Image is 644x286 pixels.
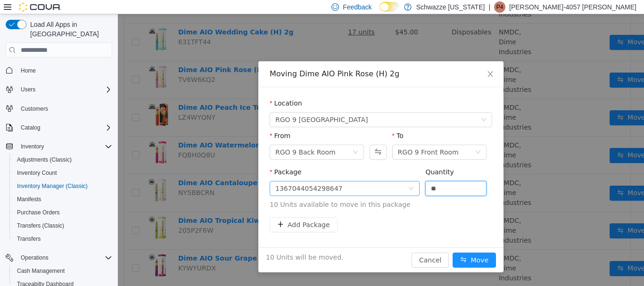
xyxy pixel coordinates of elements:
input: Dark Mode [380,2,399,12]
span: Catalog [21,124,40,131]
span: Load All Apps in [GEOGRAPHIC_DATA] [26,20,112,39]
span: Purchase Orders [17,209,60,216]
span: Cash Management [13,265,112,277]
span: Adjustments (Classic) [13,154,112,165]
button: Users [17,84,39,95]
button: Purchase Orders [9,206,116,219]
button: Transfers [9,232,116,245]
a: Cash Management [13,265,68,277]
i: icon: close [369,56,376,64]
button: Inventory Count [9,166,116,180]
i: icon: down [363,103,369,109]
span: Operations [17,252,112,263]
button: Inventory [2,140,116,153]
span: Catalog [17,122,112,133]
span: Home [21,67,36,74]
i: icon: down [290,172,296,178]
button: Operations [2,251,116,264]
p: [PERSON_NAME]-4057 [PERSON_NAME] [509,1,636,13]
span: Transfers [17,235,41,243]
button: Operations [17,252,52,263]
span: Users [21,86,35,93]
span: Cash Management [17,267,65,275]
span: Adjustments (Classic) [17,156,72,163]
button: Cash Management [9,264,116,278]
span: Users [17,84,112,95]
a: Purchase Orders [13,207,64,218]
button: Close [359,47,386,74]
button: icon: plusAdd Package [152,203,220,218]
p: Schwazze [US_STATE] [416,1,485,13]
span: Manifests [13,194,112,205]
span: Manifests [17,196,41,203]
a: Transfers (Classic) [13,220,68,231]
button: Customers [2,102,116,115]
div: RGO 9 Front Room [280,131,341,145]
span: 10 Units will be moved. [148,238,225,248]
i: icon: down [357,135,363,142]
button: Users [2,83,116,96]
button: Home [2,63,116,77]
input: Quantity [308,167,368,181]
label: Quantity [307,154,336,162]
a: Inventory Count [13,167,61,179]
span: Inventory Manager (Classic) [17,182,88,190]
div: Moving Dime AIO Pink Rose (H) 2g [152,55,374,65]
button: Catalog [17,122,44,133]
label: Location [152,85,184,93]
span: RGO 9 Las Vegas [157,98,250,113]
span: Dark Mode [380,12,380,12]
span: Transfers (Classic) [17,222,64,229]
button: Cancel [294,238,331,253]
span: Inventory Count [13,167,112,179]
button: Transfers (Classic) [9,219,116,232]
span: Home [17,64,112,76]
label: From [152,118,173,125]
label: To [274,118,286,125]
span: Inventory [21,143,44,150]
button: Catalog [2,121,116,134]
a: Adjustments (Classic) [13,154,75,165]
span: Customers [21,105,48,113]
a: Inventory Manager (Classic) [13,180,91,192]
span: Transfers [13,233,112,245]
button: Adjustments (Classic) [9,153,116,166]
a: Manifests [13,194,45,205]
a: Home [17,65,40,76]
i: icon: down [235,135,240,142]
div: Patrick-4057 Leyba [494,1,505,13]
button: icon: swapMove [335,238,378,253]
span: Customers [17,103,112,114]
p: | [488,1,490,13]
span: Inventory Count [17,169,57,177]
span: Operations [21,254,49,261]
div: 1367044054298647 [157,167,225,181]
button: Inventory [17,141,48,152]
button: Inventory Manager (Classic) [9,180,116,193]
span: Inventory [17,141,112,152]
span: 10 Units available to move in this package [152,186,374,196]
button: Swap [252,131,268,146]
span: Purchase Orders [13,207,112,218]
button: Manifests [9,193,116,206]
span: Feedback [343,2,372,12]
div: RGO 9 Back Room [157,131,218,145]
span: Inventory Manager (Classic) [13,180,112,192]
span: Transfers (Classic) [13,220,112,231]
span: P4 [496,1,504,13]
img: Cova [19,2,61,12]
a: Customers [17,103,52,114]
label: Package [152,154,183,162]
a: Transfers [13,233,44,245]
